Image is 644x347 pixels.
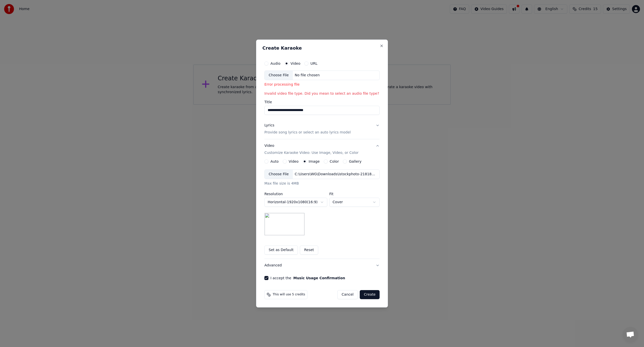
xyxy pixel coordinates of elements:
[264,192,327,196] label: Resolution
[270,160,279,163] label: Auto
[264,246,298,255] button: Set as Default
[291,62,300,65] label: Video
[289,160,299,163] label: Video
[264,82,380,87] div: Error processing file
[264,181,380,186] div: Max file size is 4MB
[330,160,339,163] label: Color
[264,123,274,128] div: Lyrics
[310,62,317,65] label: URL
[264,119,380,139] button: LyricsProvide song lyrics or select an auto lyrics model
[264,150,358,155] p: Customize Karaoke Video: Use Image, Video, or Color
[293,172,378,177] div: C:\Users\WG\Downloads\istockphoto-2181899967-612x612.jpg
[265,71,293,80] div: Choose File
[264,143,358,155] div: Video
[293,276,345,280] button: I accept the
[309,160,320,163] label: Image
[264,91,380,96] p: Invalid video file type. Did you mean to select an audio file type?
[265,170,293,179] div: Choose File
[360,290,380,299] button: Create
[264,100,380,104] label: Title
[264,130,351,135] p: Provide song lyrics or select an auto lyrics model
[270,276,345,280] label: I accept the
[273,293,305,297] span: This will use 5 credits
[264,159,380,259] div: VideoCustomize Karaoke Video: Use Image, Video, or Color
[337,290,358,299] button: Cancel
[264,259,380,272] button: Advanced
[270,62,280,65] label: Audio
[300,246,318,255] button: Reset
[262,46,382,50] h2: Create Karaoke
[293,73,322,78] div: No file chosen
[329,192,380,196] label: Fit
[264,139,380,159] button: VideoCustomize Karaoke Video: Use Image, Video, or Color
[349,160,361,163] label: Gallery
